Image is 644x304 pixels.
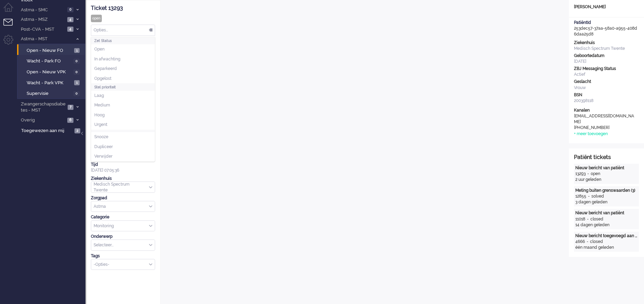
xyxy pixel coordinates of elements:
li: Urgent [91,120,155,130]
span: Astma - SMC [20,7,65,13]
div: [DATE] 07:05:36 [91,162,155,173]
a: Toegewezen aan mij 2 [20,127,85,134]
li: Snooze [91,132,155,142]
span: Stel prioriteit [94,85,116,89]
div: Ziekenhuis [574,40,639,46]
span: 4 [67,17,73,22]
li: Dashboard menu [3,3,19,18]
li: Laag [91,91,155,101]
div: Patiënt tickets [574,154,639,161]
li: Medium [91,100,155,110]
span: 1 [74,48,80,53]
span: Wacht - Park FO [27,58,72,64]
li: Dupliceer [91,142,155,152]
div: Select Tags [91,259,155,270]
div: [PHONE_NUMBER] [574,125,635,131]
span: 0 [73,91,80,96]
div: PatiëntId [574,20,639,26]
div: [EMAIL_ADDRESS][DOMAIN_NAME] [574,113,635,125]
div: 200398118 [574,98,639,104]
div: - [585,239,590,245]
div: Onderwerp [91,234,155,240]
li: Admin menu [3,35,19,50]
span: Verwijder [94,154,112,159]
div: één maand geleden [575,245,638,250]
span: Wacht - Park VPK [27,80,72,86]
div: Zorgpad [91,195,155,201]
div: open [591,171,600,177]
div: Medisch Spectrum Twente [574,46,639,52]
li: Zet Status [91,37,155,84]
div: - [585,216,590,222]
span: Urgent [94,122,107,128]
span: 2 [74,128,80,133]
span: Dupliceer [94,144,113,150]
span: Hoog [94,112,105,118]
div: Ziekenhuis [91,176,155,182]
span: 0 [73,70,80,75]
div: Nieuw bericht van patiënt [575,165,638,171]
div: 12855 [575,193,586,199]
li: Stel prioriteit [91,83,155,130]
span: 0 [73,59,80,64]
span: 6 [67,118,73,123]
li: Hoog [91,110,155,120]
span: 4 [67,27,73,32]
div: closed [590,216,603,222]
span: Laag [94,93,104,99]
li: Opgelost [91,74,155,84]
span: Post-CVA - MST [20,26,65,33]
ul: Stel prioriteit [91,91,155,130]
div: Geboortedatum [574,53,639,59]
span: Opgelost [94,76,111,82]
div: Categorie [91,214,155,220]
div: Tijd [91,162,155,168]
span: Zwangerschapsdiabetes - MST [20,101,66,114]
span: Open - Nieuw FO [27,47,72,54]
span: 7 [68,105,73,110]
span: Overig [20,117,65,124]
span: Astma - MSZ [20,16,65,23]
a: Wacht - Park VPK 1 [20,79,85,86]
span: Open - Nieuw VPK [27,69,72,75]
span: In afwachting [94,56,120,62]
a: Wacht - Park FO 0 [20,57,85,64]
span: Supervisie [27,90,72,97]
div: open [91,15,102,22]
li: In afwachting [91,54,155,64]
ul: Zet Status [91,44,155,83]
div: Nieuw bericht van patiënt [575,210,638,216]
a: Open - Nieuw VPK 0 [20,68,85,75]
div: 4666 [575,239,585,245]
span: Geparkeerd [94,66,117,72]
body: Rich Text Area. Press ALT-0 for help. [3,3,395,15]
div: Geslacht [574,79,639,85]
div: [PERSON_NAME] [569,4,644,10]
span: Toegewezen aan mij [21,128,72,134]
div: Ticket 13293 [91,4,155,12]
div: closed [590,239,603,245]
li: Tickets menu [3,19,19,34]
span: Open [94,46,105,52]
a: Open - Nieuw FO 1 [20,46,85,54]
li: Geparkeerd [91,64,155,74]
div: solved [591,193,604,199]
div: Tags [91,253,155,259]
div: 11018 [575,216,585,222]
div: Vrouw [574,85,639,91]
span: 1 [74,80,80,85]
div: 253dec57-37aa-58a0-a955-408d6daa25d8 [569,20,644,37]
div: 13293 [575,171,586,177]
div: [DATE] [574,59,639,64]
div: Nieuw bericht toegevoegd aan gesprek [575,233,638,239]
div: + meer toevoegen [574,131,608,137]
a: Supervisie 0 [20,89,85,97]
div: BSN [574,92,639,98]
div: Meting buiten grenswaarden (3) [575,188,638,193]
div: - [586,193,591,199]
div: Actief [574,72,639,77]
div: 3 dagen geleden [575,199,638,205]
span: 0 [67,7,73,12]
div: 14 dagen geleden [575,222,638,228]
li: Open [91,44,155,54]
